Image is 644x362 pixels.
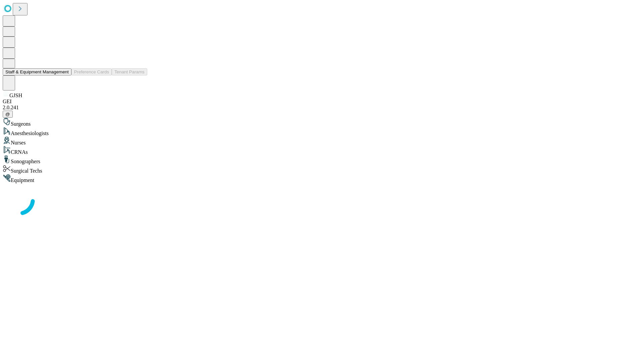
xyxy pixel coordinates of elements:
[3,136,641,146] div: Nurses
[3,174,641,183] div: Equipment
[3,118,641,127] div: Surgeons
[3,155,641,165] div: Sonographers
[3,165,641,174] div: Surgical Techs
[9,93,22,98] span: GJSH
[5,112,10,117] span: @
[3,99,641,105] div: GEI
[3,68,71,75] button: Staff & Equipment Management
[3,127,641,136] div: Anesthesiologists
[3,111,13,118] button: @
[112,68,147,75] button: Tenant Params
[3,146,641,155] div: CRNAs
[3,105,641,111] div: 2.0.241
[71,68,112,75] button: Preference Cards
